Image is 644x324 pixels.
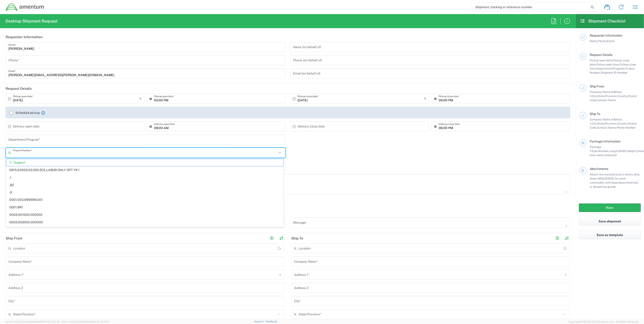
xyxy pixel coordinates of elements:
span: 0002.002000.000000 [6,219,283,226]
span: IT - Support [6,159,283,166]
span: Name, [590,39,598,43]
span: Request Details [590,53,613,57]
span: Email [607,39,614,43]
span: Server: 2025.20.0-5efa686e39f [5,320,60,323]
span: 0008.00.INVT00.00.00 [6,226,283,233]
span: Ship To [590,112,600,116]
span: State/Province, [597,94,617,98]
span: Contact Name [597,98,616,102]
a: Feedback [266,320,277,323]
span: State/Province, [597,122,617,125]
span: City, [592,122,597,125]
span: 0001.BR1 [6,204,283,211]
label: Schedule pickup [10,111,40,115]
h2: Ship To [291,236,303,241]
button: Rate [579,204,641,212]
i: × [139,95,142,102]
span: Attach the manufacturer’s safety data sheet (MSDS/SDS) for each commodity with hazardous material... [590,173,640,188]
span: Requester Information [590,34,622,37]
span: Pickup open date, [590,59,613,62]
span: Package 1: [590,145,601,153]
span: 0001.003.999999.001 [6,196,283,203]
span: ,9 [6,189,283,196]
span: Width, [619,149,627,153]
span: Phone, [598,39,607,43]
span: Package Information [590,140,621,143]
span: Ship From [590,85,604,88]
h2: Ship From [6,236,22,241]
h2: Shipment Checklist [580,18,626,24]
span: [DATE] 11:47:12 [42,320,60,323]
img: dyncorp [5,3,44,11]
span: Company Name, [590,118,611,121]
span: City, [592,94,597,98]
span: Contact Name, [597,126,617,129]
span: Company Name, [590,90,611,94]
span: Pickup open time, [596,63,619,66]
span: Height, [627,149,637,153]
span: ,82 [6,182,283,189]
span: Country, [617,94,628,98]
i: × [424,95,426,102]
span: Copyright © [DATE]-[DATE] Agistix Inc., All Rights Reserved [569,320,639,324]
h2: Desktop Shipment Request [5,18,57,24]
span: Department/Program, [596,67,625,70]
input: Shipment, tracking or reference number [472,3,589,11]
span: Client: 2025.20.0-8c6e0cf [62,320,109,323]
span: Country, [617,122,628,125]
span: Type, [591,149,598,153]
span: Attachments [590,167,608,171]
span: Number, [598,149,609,153]
span: 0915.E0002.02.000.2CE,LABOR ONLY OPT YR 1 [6,167,283,174]
span: 0002.001000.000000 [6,211,283,218]
button: Save shipment [579,217,641,226]
a: Support [254,320,266,323]
h2: Requester Information [6,35,42,39]
span: Length, [609,149,619,153]
span: ,1 [6,174,283,181]
h2: Request Details [6,86,32,91]
span: Shipment ID Number [601,71,628,74]
span: [DATE] 12:11:14 [92,320,109,323]
span: Phone Number [617,126,636,129]
button: Save as template [579,231,641,239]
